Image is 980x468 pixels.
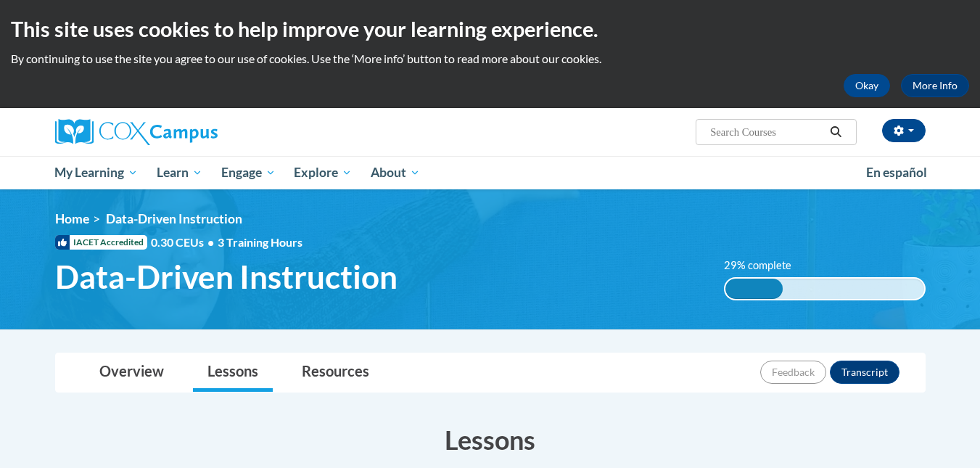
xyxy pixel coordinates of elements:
[11,51,969,67] p: By continuing to use the site you agree to our use of cookies. Use the ‘More info’ button to read...
[218,235,302,249] span: 3 Training Hours
[11,15,969,44] h2: This site uses cookies to help improve your learning experience.
[54,164,138,181] span: My Learning
[882,119,926,142] button: Account Settings
[55,422,926,458] h3: Lessons
[361,156,429,189] a: About
[157,164,202,181] span: Learn
[725,279,783,299] div: 29% complete
[85,353,178,392] a: Overview
[709,123,825,141] input: Search Courses
[825,123,847,141] button: Search
[371,164,420,181] span: About
[33,156,947,189] div: Main menu
[55,119,331,145] a: Cox Campus
[844,74,890,97] button: Okay
[866,165,927,180] span: En español
[760,361,826,384] button: Feedback
[287,353,384,392] a: Resources
[106,211,242,226] span: Data-Driven Instruction
[46,156,148,189] a: My Learning
[294,164,352,181] span: Explore
[284,156,361,189] a: Explore
[212,156,285,189] a: Engage
[830,361,899,384] button: Transcript
[207,235,214,249] span: •
[147,156,212,189] a: Learn
[55,235,147,250] span: IACET Accredited
[55,258,398,296] span: Data-Driven Instruction
[55,119,218,145] img: Cox Campus
[55,211,89,226] a: Home
[857,157,936,188] a: En español
[151,234,218,250] span: 0.30 CEUs
[724,258,807,274] label: 29% complete
[221,164,276,181] span: Engage
[193,353,273,392] a: Lessons
[901,74,969,97] a: More Info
